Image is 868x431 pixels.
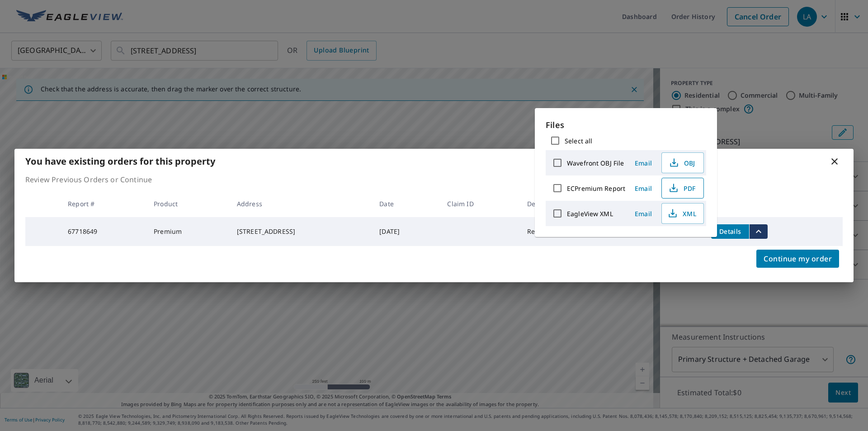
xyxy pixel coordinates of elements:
[25,174,843,185] p: Review Previous Orders or Continue
[565,137,592,145] label: Select all
[629,181,658,195] button: Email
[629,207,658,221] button: Email
[667,157,696,168] span: OBJ
[632,159,654,167] span: Email
[667,183,696,194] span: PDF
[567,159,624,167] label: Wavefront OBJ File
[440,190,519,217] th: Claim ID
[61,217,146,246] td: 67718649
[146,217,230,246] td: Premium
[717,227,744,236] span: Details
[629,156,658,170] button: Email
[146,190,230,217] th: Product
[61,190,146,217] th: Report #
[749,224,768,239] button: filesDropdownBtn-67718649
[230,190,372,217] th: Address
[661,152,704,173] button: OBJ
[756,250,839,268] button: Continue my order
[372,217,440,246] td: [DATE]
[520,217,597,246] td: Regular
[667,208,696,219] span: XML
[567,184,625,193] label: ECPremium Report
[632,184,654,193] span: Email
[25,155,215,167] b: You have existing orders for this property
[661,178,704,199] button: PDF
[237,227,365,236] div: [STREET_ADDRESS]
[567,209,613,218] label: EagleView XML
[632,209,654,218] span: Email
[372,190,440,217] th: Date
[661,203,704,224] button: XML
[546,119,706,131] p: Files
[764,252,832,265] span: Continue my order
[520,190,597,217] th: Delivery
[711,224,749,239] button: detailsBtn-67718649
